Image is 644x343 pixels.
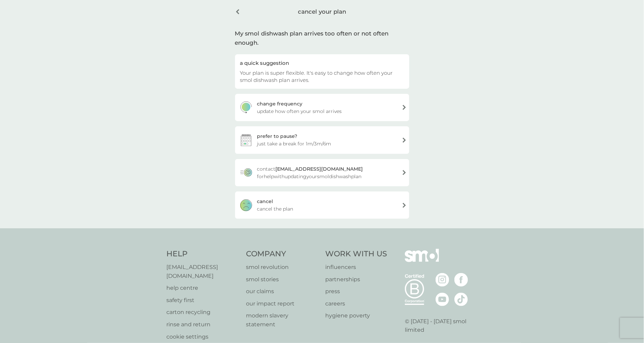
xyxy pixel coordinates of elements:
div: a quick suggestion [240,59,404,67]
div: change frequency [257,100,303,108]
img: visit the smol Tiktok page [454,292,468,306]
div: prefer to pause? [257,132,298,140]
a: our claims [246,287,319,296]
a: smol stories [246,275,319,284]
strong: [EMAIL_ADDRESS][DOMAIN_NAME] [276,166,363,172]
span: contact for help with updating your smol dishwash plan [257,165,396,180]
span: just take a break for 1m/3m/6m [257,140,331,147]
span: update how often your smol arrives [257,108,342,115]
a: hygiene poverty [326,311,387,320]
a: safety first [167,296,239,305]
a: cookie settings [167,332,239,341]
span: cancel the plan [257,205,293,213]
h4: Work With Us [326,249,387,259]
div: My smol dishwash plan arrives too often or not often enough. [235,29,409,47]
h4: Company [246,249,319,259]
div: cancel your plan [235,3,409,20]
img: visit the smol Instagram page [436,273,449,287]
a: [EMAIL_ADDRESS][DOMAIN_NAME] [167,263,239,280]
p: © [DATE] - [DATE] smol limited [405,317,478,334]
a: partnerships [326,275,387,284]
span: Your plan is super flexible. It's easy to change how often your smol dishwash plan arrives. [240,70,393,83]
a: careers [326,299,387,308]
div: cancel [257,198,273,205]
a: carton recycling [167,308,239,317]
a: help centre [167,284,239,292]
a: press [326,287,387,296]
a: smol revolution [246,263,319,272]
a: influencers [326,263,387,272]
img: visit the smol Youtube page [436,292,449,306]
a: contact[EMAIL_ADDRESS][DOMAIN_NAME] forhelpwithupdatingyoursmoldishwashplan [235,159,409,186]
a: rinse and return [167,320,239,329]
h4: Help [167,249,239,259]
img: smol [405,249,439,272]
a: modern slavery statement [246,311,319,329]
a: our impact report [246,299,319,308]
img: visit the smol Facebook page [454,273,468,287]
